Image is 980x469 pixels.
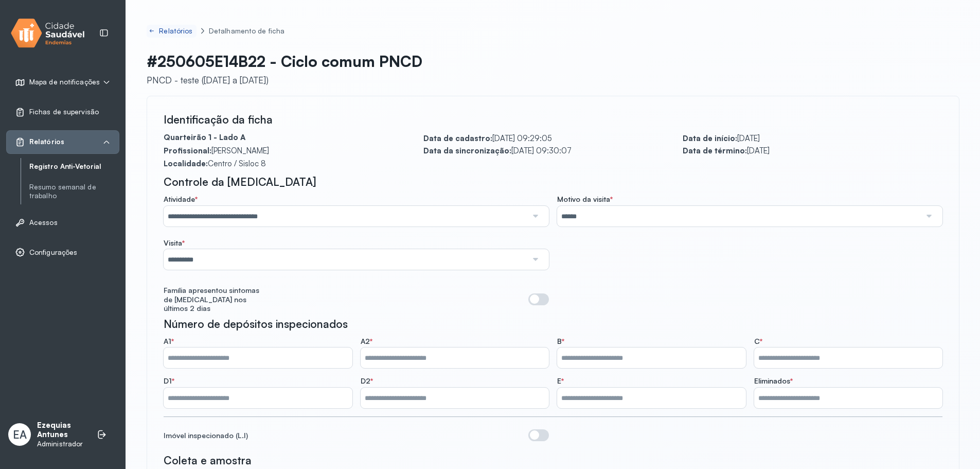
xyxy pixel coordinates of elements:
[164,113,942,126] div: Identificação da ficha
[15,247,111,257] a: Configurações
[159,27,194,36] div: Relatórios
[29,218,58,227] span: Acessos
[164,431,248,440] div: Imóvel inspecionado (L.I)
[164,286,266,313] div: Família apresentou sintomas de [MEDICAL_DATA] nos últimos 2 dias
[361,376,373,386] span: D2
[147,75,422,85] div: PNCD - teste ([DATE] a [DATE])
[15,217,111,228] a: Acessos
[37,440,86,448] p: Administrador
[207,25,287,38] a: Detalhamento de ficha
[29,162,119,171] a: Registro Anti-Vetorial
[511,146,572,155] span: [DATE] 09:30:07
[557,337,564,346] span: B
[747,146,770,155] span: [DATE]
[11,16,85,50] img: logo.svg
[29,78,100,86] span: Mapa de notificações
[164,195,198,204] span: Atividade
[208,159,266,168] span: Centro / Sisloc 8
[557,195,613,204] span: Motivo da visita
[423,146,511,155] span: Data da sincronização:
[164,238,185,248] span: Visita
[361,337,372,346] span: A2
[164,376,174,386] span: D1
[164,317,942,331] div: Número de depósitos inspecionados
[737,133,760,143] span: [DATE]
[164,175,942,188] div: Controle da [MEDICAL_DATA]
[683,146,747,155] span: Data de término:
[29,108,99,116] span: Fichas de supervisão
[683,133,737,143] span: Data de início:
[164,133,423,144] div: Quarteirão 1 - Lado A
[13,428,27,441] span: EA
[557,376,564,386] span: E
[492,133,552,143] span: [DATE] 09:29:05
[754,337,762,346] span: C
[209,27,284,36] div: Detalhamento de ficha
[164,146,211,155] span: Profissional:
[147,52,422,71] p: #250605E14B22 - Ciclo comum PNCD
[423,133,492,143] span: Data de cadastro:
[29,137,64,146] span: Relatórios
[37,421,86,440] p: Ezequias Antunes
[754,376,793,386] span: Eliminados
[29,160,119,173] a: Registro Anti-Vetorial
[15,107,111,117] a: Fichas de supervisão
[164,454,942,467] div: Coleta e amostra
[29,183,119,200] a: Resumo semanal de trabalho
[164,337,174,346] span: A1
[164,159,208,168] span: Localidade:
[147,25,197,38] a: Relatórios
[29,248,77,257] span: Configurações
[211,146,269,155] span: [PERSON_NAME]
[29,181,119,202] a: Resumo semanal de trabalho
